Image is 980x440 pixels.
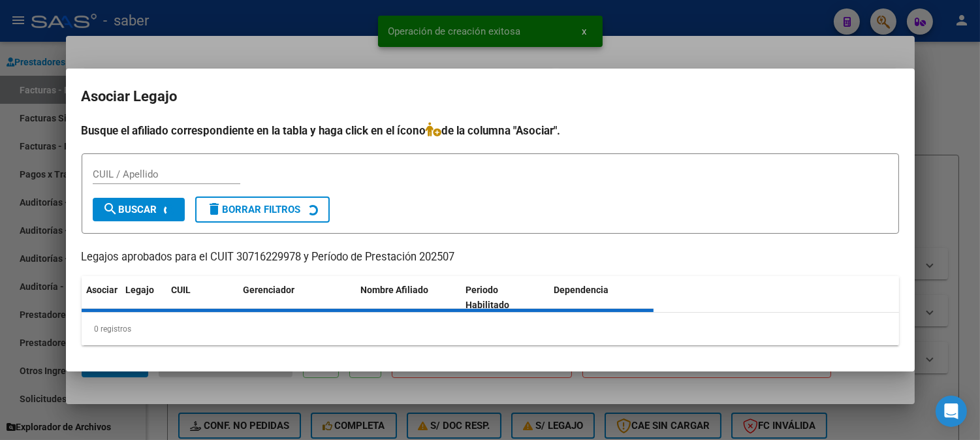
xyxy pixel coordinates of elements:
[93,198,185,221] button: Buscar
[103,204,157,215] span: Buscar
[82,276,121,319] datatable-header-cell: Asociar
[195,196,330,223] button: Borrar Filtros
[82,122,899,139] h4: Busque el afiliado correspondiente en la tabla y haga click en el ícono de la columna "Asociar".
[103,201,119,217] mat-icon: search
[207,201,223,217] mat-icon: delete
[548,276,654,319] datatable-header-cell: Dependencia
[82,249,899,266] p: Legajos aprobados para el CUIT 30716229978 y Período de Prestación 202507
[936,396,967,427] div: Open Intercom Messenger
[554,285,609,295] span: Dependencia
[361,285,429,295] span: Nombre Afiliado
[356,276,461,319] datatable-header-cell: Nombre Afiliado
[82,313,899,345] div: 0 registros
[82,84,899,109] h2: Asociar Legajo
[121,276,166,319] datatable-header-cell: Legajo
[244,285,295,295] span: Gerenciador
[172,285,191,295] span: CUIL
[87,285,118,295] span: Asociar
[466,285,509,310] span: Periodo Habilitado
[460,276,548,319] datatable-header-cell: Periodo Habilitado
[238,276,356,319] datatable-header-cell: Gerenciador
[207,204,301,215] span: Borrar Filtros
[166,276,238,319] datatable-header-cell: CUIL
[126,285,155,295] span: Legajo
